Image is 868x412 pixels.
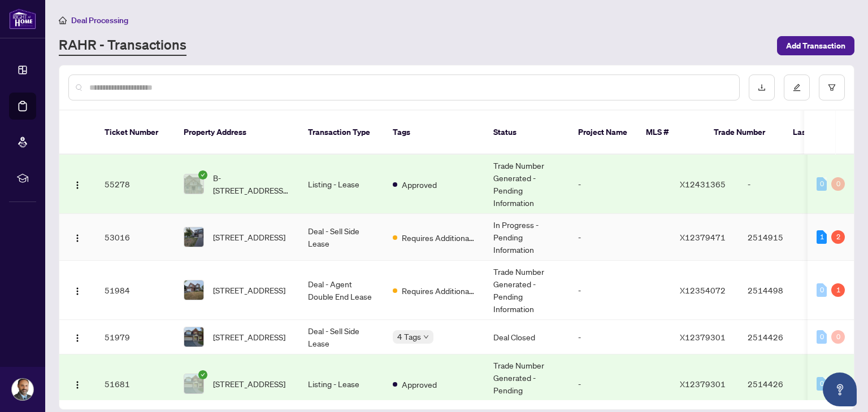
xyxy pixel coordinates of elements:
[569,155,671,214] td: -
[73,287,82,296] img: Logo
[213,172,290,196] span: B-[STREET_ADDRESS][PERSON_NAME][PERSON_NAME]
[184,280,203,300] img: thumbnail-img
[59,16,67,24] span: home
[68,175,86,193] button: Logo
[817,377,827,391] div: 0
[184,374,203,393] img: thumbnail-img
[749,74,775,100] button: download
[68,375,86,393] button: Logo
[402,178,437,191] span: Approved
[823,372,857,406] button: Open asap
[569,111,637,155] th: Project Name
[73,234,82,243] img: Logo
[680,179,726,189] span: X12431365
[793,84,801,91] span: edit
[705,111,784,155] th: Trade Number
[739,214,818,261] td: 2514915
[213,378,285,390] span: [STREET_ADDRESS]
[299,214,384,261] td: Deal - Sell Side Lease
[299,155,384,214] td: Listing - Lease
[739,261,818,320] td: 2514498
[831,177,845,191] div: 0
[12,379,33,400] img: Profile Icon
[184,327,203,347] img: thumbnail-img
[59,36,186,56] a: RAHR - Transactions
[384,111,484,155] th: Tags
[96,111,175,155] th: Ticket Number
[817,283,827,297] div: 0
[73,380,82,389] img: Logo
[680,232,726,242] span: X12379471
[198,370,207,379] span: check-circle
[739,155,818,214] td: -
[299,261,384,320] td: Deal - Agent Double End Lease
[817,230,827,244] div: 1
[184,174,203,194] img: thumbnail-img
[484,261,569,320] td: Trade Number Generated - Pending Information
[819,74,845,100] button: filter
[96,155,175,214] td: 55278
[569,320,671,354] td: -
[175,111,299,155] th: Property Address
[402,231,475,244] span: Requires Additional Docs
[784,74,810,100] button: edit
[96,214,175,261] td: 53016
[299,320,384,354] td: Deal - Sell Side Lease
[569,214,671,261] td: -
[397,330,421,343] span: 4 Tags
[484,111,569,155] th: Status
[739,320,818,354] td: 2514426
[184,227,203,247] img: thumbnail-img
[68,328,86,346] button: Logo
[71,15,128,25] span: Deal Processing
[484,155,569,214] td: Trade Number Generated - Pending Information
[786,37,845,55] span: Add Transaction
[73,181,82,190] img: Logo
[213,331,285,343] span: [STREET_ADDRESS]
[73,334,82,343] img: Logo
[484,214,569,261] td: In Progress - Pending Information
[299,111,384,155] th: Transaction Type
[423,334,429,340] span: down
[680,285,726,295] span: X12354072
[402,378,437,391] span: Approved
[213,284,285,296] span: [STREET_ADDRESS]
[484,320,569,354] td: Deal Closed
[96,261,175,320] td: 51984
[831,330,845,344] div: 0
[817,330,827,344] div: 0
[213,231,285,243] span: [STREET_ADDRESS]
[402,284,475,297] span: Requires Additional Docs
[758,84,766,91] span: download
[637,111,705,155] th: MLS #
[569,261,671,320] td: -
[68,281,86,299] button: Logo
[831,283,845,297] div: 1
[831,230,845,244] div: 2
[777,36,854,55] button: Add Transaction
[9,8,36,29] img: logo
[680,332,726,342] span: X12379301
[817,177,827,191] div: 0
[828,84,836,91] span: filter
[96,320,175,354] td: 51979
[198,170,207,179] span: check-circle
[680,379,726,389] span: X12379301
[68,228,86,246] button: Logo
